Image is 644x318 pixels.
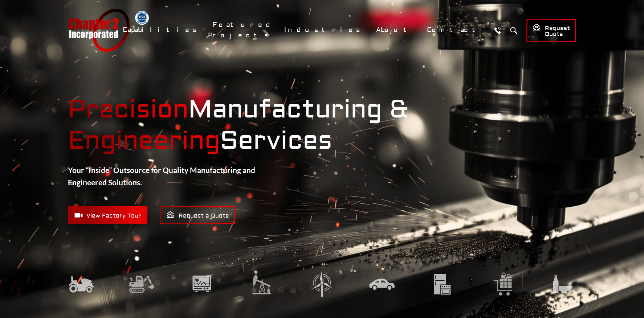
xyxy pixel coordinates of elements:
a: Call Us [491,24,504,37]
mark: Precision [68,94,188,125]
a: View Factory Tour [68,206,147,224]
a: Request a Quote [160,206,235,224]
span: Request Quote [533,23,570,38]
a: Contact [422,22,487,38]
span: View Factory Tour [74,211,141,220]
a: Capabilities [118,22,204,38]
a: Industries [280,22,368,38]
button: Search [507,24,520,37]
a: Featured Projects [208,17,276,43]
strong: Your “Inside” Outsource for Quality Manufacturing and Engineered Solutions. [68,165,255,187]
a: Chapter 2 Incorporated [68,9,130,52]
strong: Manufacturing & Services [68,94,576,157]
span: Request a Quote [166,211,229,220]
a: About [371,22,419,38]
a: Request Quote [526,19,576,42]
mark: Engineering [68,125,220,156]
